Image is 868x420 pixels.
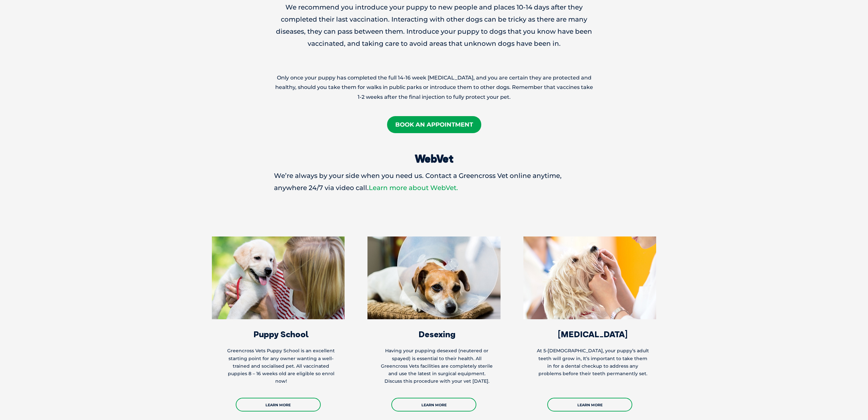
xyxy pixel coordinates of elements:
p: Greencross Vets Puppy School is an excellent starting point for any owner wanting a well-trained ... [225,347,338,385]
p: Having your pupping desexed (neutered or spayed) is essential to their health. All Greencross Vet... [381,347,493,385]
h3: Desexing [381,330,493,339]
p: Only once your puppy has completed the full 14-16 week [MEDICAL_DATA], and you are certain they a... [274,73,594,102]
a: Learn more about WebVet. [369,184,458,192]
a: Learn More [236,398,321,411]
a: Learn More [547,398,632,411]
p: We recommend you introduce your puppy to new people and places 10-14 days after they completed th... [274,1,594,50]
strong: WebVet [415,152,453,165]
h3: [MEDICAL_DATA] [536,330,649,339]
p: We’re always by your side when you need us. Contact a Greencross Vet online anytime, anywhere 24/... [274,170,594,194]
a: Book an Appointment [387,116,481,133]
h3: Puppy School [225,330,338,339]
p: At 5-[DEMOGRAPHIC_DATA], your puppy’s adult teeth will grow in, It’s important to take them in fo... [536,347,649,377]
a: Learn More [391,398,476,411]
